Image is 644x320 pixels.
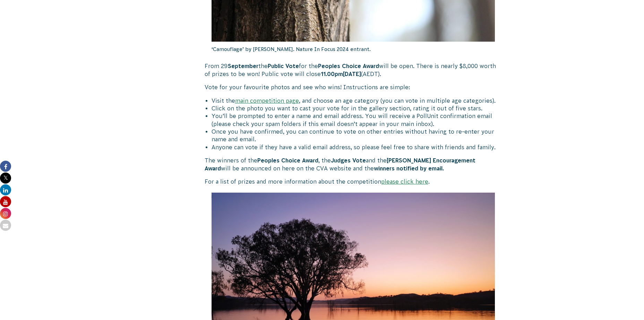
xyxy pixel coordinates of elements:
strong: [PERSON_NAME] Encouragement Award [205,157,475,171]
p: For a list of prizes and more information about the competition . [205,178,502,185]
strong: winners notified by email. [374,165,444,171]
p: Vote for your favourite photos and see who wins! Instructions are simple: [205,83,502,91]
p: From 29 the for the will be open. There is nearly $8,000 worth of prizes to be won! Public vote w... [205,62,502,78]
a: main competition page [235,98,299,104]
p: ‘Camouflage’ by [PERSON_NAME]. Nature In Focus 2024 entrant. [212,42,495,57]
strong: Peoples Choice Award [318,63,379,69]
li: Click on the photo you want to cast your vote for in the gallery section, rating it out of five s... [212,104,502,112]
p: The winners of the , the and the will be announced on here on the CVA website and the [205,157,502,172]
li: Visit the , and choose an age category (you can vote in multiple age categories). [212,97,502,104]
strong: September [228,63,258,69]
a: please click here [381,178,428,185]
strong: 11.00pm[DATE] [321,71,361,77]
li: Anyone can vote if they have a valid email address, so please feel free to share with friends and... [212,143,502,151]
strong: Judges Vote [331,157,366,163]
strong: Public Vote [268,63,299,69]
strong: Peoples Choice Award [257,157,318,163]
span: AEDT [363,71,378,77]
li: You’ll be prompted to enter a name and email address. You will receive a PollUnit confirmation em... [212,112,502,128]
li: Once you have confirmed, you can continue to vote on other entries without having to re-enter you... [212,128,502,143]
